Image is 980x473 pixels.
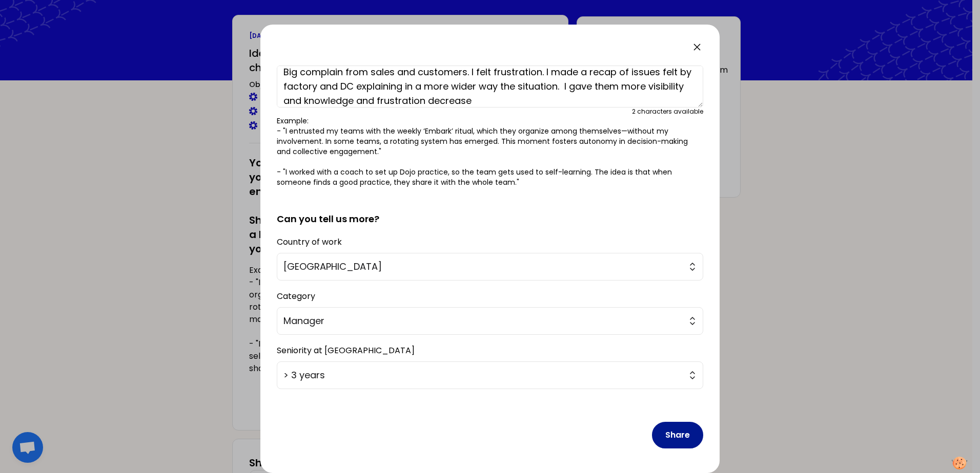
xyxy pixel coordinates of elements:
[277,253,703,281] button: [GEOGRAPHIC_DATA]
[283,368,682,382] span: > 3 years
[277,236,342,248] label: Country of work
[652,422,703,448] button: Share
[632,107,703,116] div: 2 characters available
[277,66,703,107] textarea: My team was suffering a bit a situation were we were having strong shortages. Big complain from s...
[277,361,703,389] button: > 3 years
[277,116,703,187] p: Example: - "I entrusted my teams with the weekly ‘Embark’ ritual, which they organize among thems...
[277,307,703,335] button: Manager
[277,345,415,356] label: Seniority at [GEOGRAPHIC_DATA]
[283,314,682,328] span: Manager
[283,260,682,274] span: [GEOGRAPHIC_DATA]
[277,290,315,302] label: Category
[277,196,703,226] h2: Can you tell us more?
